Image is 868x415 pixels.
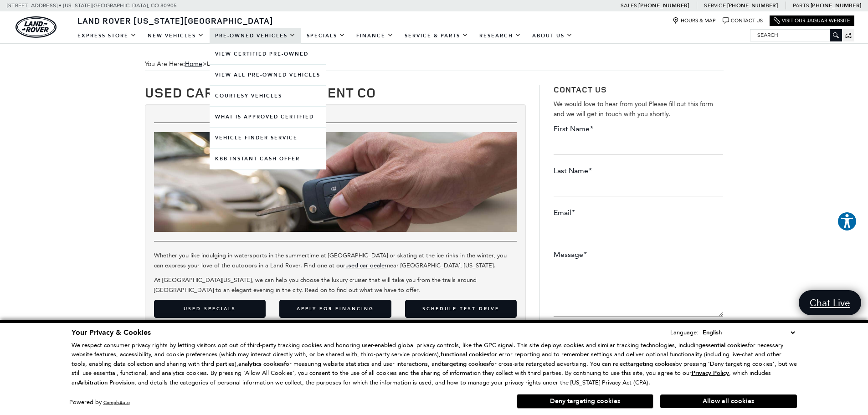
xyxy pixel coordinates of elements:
[405,300,517,318] a: Schedule Test Drive
[660,395,797,408] button: Allow all cookies
[69,400,130,405] div: Powered by
[793,2,809,9] span: Parts
[78,379,134,387] strong: Arbitration Provision
[72,328,151,338] span: Your Privacy & Cookies
[185,60,302,68] span: >
[210,44,326,64] a: View Certified Pre-Owned
[77,15,273,26] span: Land Rover [US_STATE][GEOGRAPHIC_DATA]
[279,300,391,318] a: Apply for Financing
[727,2,778,9] a: [PHONE_NUMBER]
[628,360,675,368] strong: targeting cookies
[621,2,637,9] span: Sales
[351,28,399,44] a: Finance
[517,394,653,409] button: Deny targeting cookies
[301,28,351,44] a: Specials
[704,2,725,9] span: Service
[554,85,723,95] h3: Contact Us
[72,15,279,26] a: Land Rover [US_STATE][GEOGRAPHIC_DATA]
[145,85,526,100] h1: Used Car Dealer Monument CO
[837,211,857,233] aside: Accessibility Help Desk
[154,275,517,295] p: At [GEOGRAPHIC_DATA][US_STATE], we can help you choose the luxury cruiser that will take you from...
[399,28,474,44] a: Service & Parts
[441,350,489,359] strong: functional cookies
[154,132,517,232] img: Used Car Dealer Monument CO
[837,211,857,231] button: Explore your accessibility options
[554,136,723,154] input: First Name*
[72,28,142,44] a: EXPRESS STORE
[811,2,861,9] a: [PHONE_NUMBER]
[145,57,724,71] div: Breadcrumbs
[554,178,723,196] input: Last Name*
[15,16,56,38] img: Land Rover
[238,360,284,368] strong: analytics cookies
[185,60,202,68] a: Home
[210,86,326,106] a: Courtesy Vehicles
[210,65,326,85] a: View All Pre-Owned Vehicles
[154,300,266,318] a: Used Specials
[103,400,130,405] a: ComplyAuto
[210,128,326,148] a: Vehicle Finder Service
[774,17,850,24] a: Visit Our Jaguar Website
[554,124,593,134] label: First Name
[554,85,723,373] form: Contact Us
[72,28,578,44] nav: Main Navigation
[554,208,575,218] label: Email
[670,329,699,335] div: Language:
[210,28,301,44] a: Pre-Owned Vehicles
[72,341,797,388] p: We respect consumer privacy rights by letting visitors opt out of third-party tracking cookies an...
[442,360,489,368] strong: targeting cookies
[554,250,587,260] label: Message
[805,297,855,309] span: Chat Live
[210,149,326,169] a: KBB Instant Cash Offer
[345,262,387,269] a: used car dealer
[692,369,729,377] u: Privacy Policy
[206,60,302,68] strong: Used Car Dealer Monument CO
[700,328,797,338] select: Language Select
[554,166,592,176] label: Last Name
[750,30,842,41] input: Search
[527,28,578,44] a: About Us
[723,17,763,24] a: Contact Us
[554,220,723,238] input: Email*
[142,28,210,44] a: New Vehicles
[799,290,861,315] a: Chat Live
[702,341,748,349] strong: essential cookies
[673,17,716,24] a: Hours & Map
[638,2,689,9] a: [PHONE_NUMBER]
[15,16,56,38] a: land-rover
[554,100,713,118] span: We would love to hear from you! Please fill out this form and we will get in touch with you shortly.
[474,28,527,44] a: Research
[210,107,326,127] a: What Is Approved Certified
[145,57,724,71] span: You Are Here:
[7,2,177,9] a: [STREET_ADDRESS] • [US_STATE][GEOGRAPHIC_DATA], CO 80905
[154,251,517,271] p: Whether you like indulging in watersports in the summertime at [GEOGRAPHIC_DATA] or skating at th...
[554,262,723,317] textarea: Message*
